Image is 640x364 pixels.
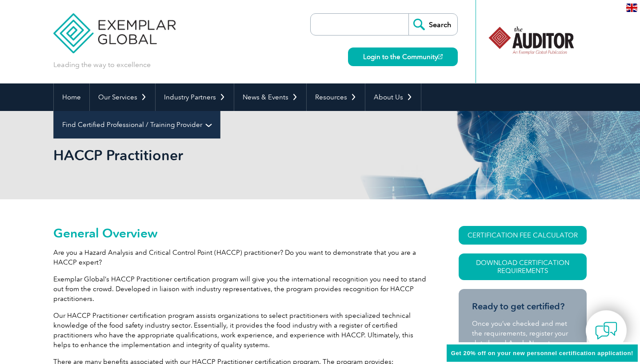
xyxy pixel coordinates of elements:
[459,253,587,280] a: Download Certification Requirements
[626,4,637,12] img: en
[595,320,617,342] img: contact-chat.png
[54,83,89,111] a: Home
[472,301,573,312] h3: Ready to get certified?
[365,83,421,111] a: About Us
[472,319,573,348] p: Once you’ve checked and met the requirements, register your details and Apply Now at
[234,83,306,111] a: News & Events
[54,111,220,138] a: Find Certified Professional / Training Provider
[156,83,234,111] a: Industry Partners
[459,226,587,245] a: CERTIFICATION FEE CALCULATOR
[53,226,427,240] h2: General Overview
[53,311,427,350] p: Our HACCP Practitioner certification program assists organizations to select practitioners with s...
[348,47,458,66] a: Login to the Community
[53,146,395,164] h1: HACCP Practitioner
[53,274,427,304] p: Exemplar Global’s HACCP Practitioner certification program will give you the international recogn...
[408,14,457,35] input: Search
[90,83,155,111] a: Our Services
[307,83,365,111] a: Resources
[451,350,633,356] span: Get 20% off on your new personnel certification application!
[53,60,151,70] p: Leading the way to excellence
[53,248,427,267] p: Are you a Hazard Analysis and Critical Control Point (HACCP) practitioner? Do you want to demonst...
[438,54,443,59] img: open_square.png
